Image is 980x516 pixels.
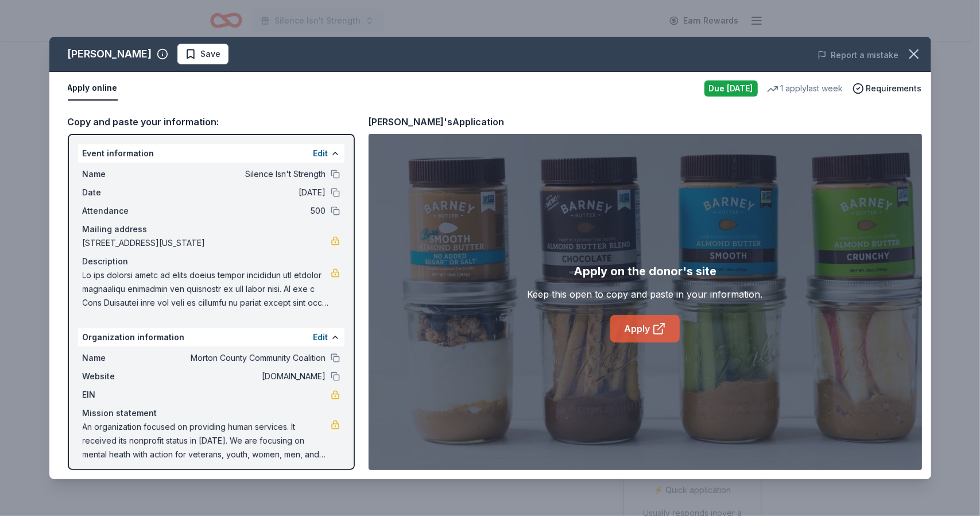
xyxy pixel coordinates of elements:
span: [DATE] [160,186,326,199]
div: Mission statement [83,406,340,420]
div: [PERSON_NAME] [68,45,152,63]
div: Organization information [78,328,344,346]
div: Mailing address [83,222,340,236]
span: Name [83,351,160,365]
span: [DOMAIN_NAME] [160,369,326,383]
div: Due [DATE] [704,80,758,97]
div: Event information [78,144,344,163]
span: Date [83,186,160,199]
button: Edit [313,330,328,344]
span: Morton County Community Coalition [160,351,326,365]
div: Apply on the donor's site [574,262,716,280]
div: 1 apply last week [767,82,843,95]
span: 500 [160,204,326,218]
div: Copy and paste your information: [68,114,355,129]
button: Edit [313,147,328,160]
span: [STREET_ADDRESS][US_STATE] [83,236,331,250]
button: Apply online [68,76,118,101]
span: Requirements [866,82,922,95]
div: [PERSON_NAME]'s Application [369,114,505,129]
button: Report a mistake [818,48,899,62]
button: Save [177,44,228,64]
span: EIN [83,388,160,402]
div: Keep this open to copy and paste in your information. [528,287,763,301]
span: Website [83,369,160,383]
a: Apply [610,315,680,342]
span: Lo ips dolorsi ametc ad elits doeius tempor incididun utl etdolor magnaaliqu enimadmin ven quisno... [83,268,331,310]
span: Silence Isn't Strength [160,167,326,181]
button: Requirements [853,82,922,95]
span: Attendance [83,204,160,218]
span: An organization focused on providing human services. It received its nonprofit status in [DATE]. ... [83,420,331,461]
span: Name [83,167,160,181]
div: Description [83,255,340,268]
span: Save [201,47,221,61]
